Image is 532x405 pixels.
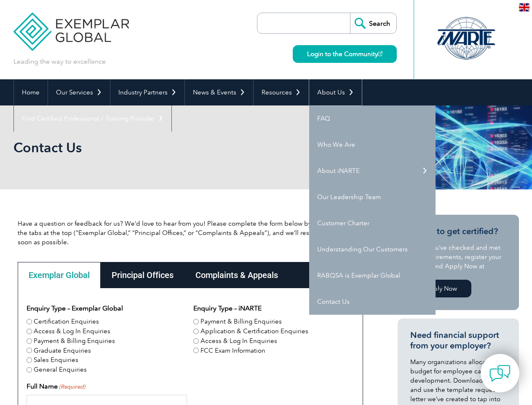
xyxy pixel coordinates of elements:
div: Complaints & Appeals [184,262,289,288]
a: Home [14,79,48,105]
a: Login to the Community [293,45,397,63]
a: Contact Us [309,289,436,315]
legend: Enquiry Type – Exemplar Global [27,303,123,313]
a: About Us [309,79,362,105]
input: Search [350,13,396,33]
a: Understanding Our Customers [309,236,436,262]
a: Who We Are [309,132,436,158]
a: Our Leadership Team [309,184,436,210]
div: Principal Offices [101,262,184,288]
label: Payment & Billing Enquiries [201,317,282,327]
label: Sales Enquiries [34,355,78,365]
label: FCC Exam Information [201,346,265,356]
a: Resources [254,79,309,105]
legend: Enquiry Type – iNARTE [193,303,262,313]
label: Full Name [27,381,85,391]
a: Find Certified Professional / Training Provider [14,105,171,132]
a: Our Services [48,79,110,105]
a: RABQSA is Exemplar Global [309,262,436,289]
label: General Enquiries [34,365,87,375]
a: Customer Charter [309,210,436,236]
p: Leading the way to excellence [13,57,106,66]
a: News & Events [185,79,253,105]
label: Access & Log In Enquiries [34,327,110,336]
a: Apply Now [410,280,471,297]
label: Certification Enquiries [34,317,99,327]
label: Payment & Billing Enquiries [34,336,115,346]
label: Access & Log In Enquiries [201,336,277,346]
h3: Ready to get certified? [410,226,506,237]
span: (Required) [58,383,85,391]
label: Graduate Enquiries [34,346,91,356]
p: Have a question or feedback for us? We’d love to hear from you! Please complete the form below by... [18,219,363,247]
h3: Need financial support from your employer? [410,330,506,351]
a: About iNARTE [309,158,436,184]
img: open_square.png [378,51,382,56]
label: Application & Certification Enquiries [201,327,308,336]
a: FAQ [309,105,436,132]
img: contact-chat.png [489,363,511,384]
a: Industry Partners [110,79,184,105]
img: en [519,3,529,11]
h1: Contact Us [13,139,337,156]
p: Once you’ve checked and met the requirements, register your details and Apply Now at [410,243,506,271]
div: Exemplar Global [18,262,101,288]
